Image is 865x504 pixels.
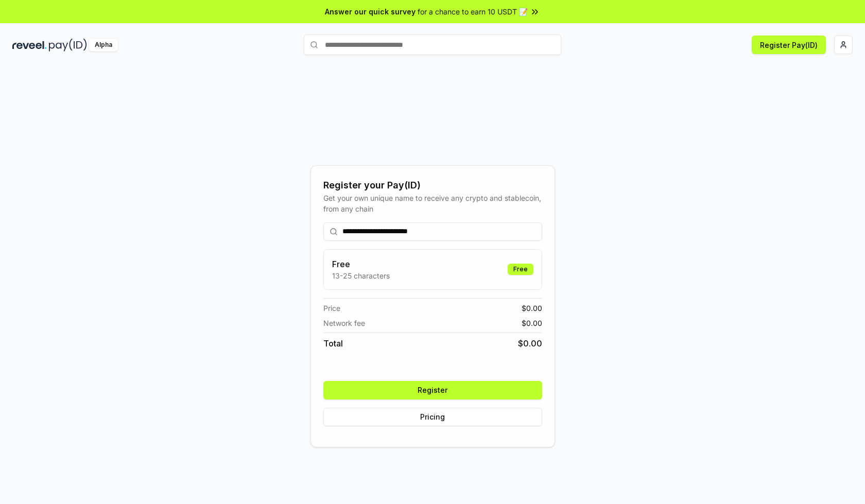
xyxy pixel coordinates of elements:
button: Register Pay(ID) [752,36,826,54]
button: Pricing [323,408,542,426]
span: Answer our quick survey [325,6,416,17]
img: pay_id [49,39,87,51]
span: for a chance to earn 10 USDT 📝 [418,6,528,17]
span: $ 0.00 [518,337,542,350]
img: reveel_dark [12,39,47,51]
span: Network fee [323,318,365,328]
button: Register [323,381,542,399]
div: Alpha [89,39,118,51]
div: Register your Pay(ID) [323,178,542,193]
span: Total [323,337,343,350]
span: Price [323,303,340,314]
div: Free [508,264,533,275]
p: 13-25 characters [332,270,390,281]
span: $ 0.00 [522,318,542,328]
span: $ 0.00 [522,303,542,314]
div: Get your own unique name to receive any crypto and stablecoin, from any chain [323,193,542,214]
h3: Free [332,258,390,270]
